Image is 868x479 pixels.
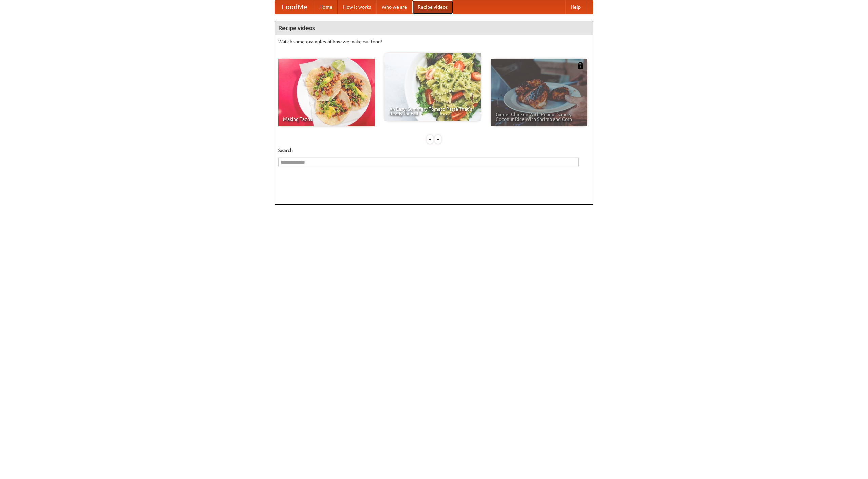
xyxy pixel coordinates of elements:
h4: Recipe videos [275,21,593,35]
a: Recipe videos [412,0,453,14]
p: Watch some examples of how we make our food! [278,38,590,45]
a: Help [565,0,586,14]
span: Making Tacos [283,117,370,122]
span: An Easy, Summery Tomato Pasta That's Ready for Fall [389,107,476,116]
h5: Search [278,147,590,154]
div: « [427,135,433,144]
a: FoodMe [275,0,314,14]
div: » [435,135,441,144]
a: Making Tacos [278,59,375,126]
a: Who we are [376,0,412,14]
a: An Easy, Summery Tomato Pasta That's Ready for Fall [384,53,481,121]
a: Home [314,0,338,14]
img: 483408.png [577,62,584,69]
a: How it works [338,0,376,14]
